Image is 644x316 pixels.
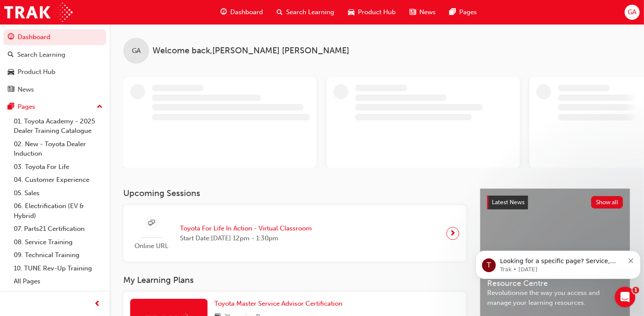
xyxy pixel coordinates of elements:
[409,7,416,18] span: news-icon
[18,85,34,95] div: News
[10,249,106,262] a: 09. Technical Training
[8,34,14,41] span: guage-icon
[18,67,55,77] div: Product Hub
[472,233,644,293] iframe: Intercom notifications message
[450,227,456,239] span: next-icon
[123,275,466,285] h3: My Learning Plans
[419,7,436,17] span: News
[632,287,639,294] span: 1
[10,222,106,236] a: 07. Parts21 Certification
[123,188,466,198] h3: Upcoming Sessions
[341,3,403,21] a: car-iconProduct Hub
[4,3,73,22] img: Trak
[8,68,14,76] span: car-icon
[130,241,173,251] span: Online URL
[10,187,106,200] a: 05. Sales
[3,82,106,98] a: News
[149,218,155,229] span: sessionType_ONLINE_URL-icon
[220,7,227,18] span: guage-icon
[3,47,106,63] a: Search Learning
[10,199,106,222] a: 06. Electrification (EV & Hybrid)
[348,7,354,18] span: car-icon
[95,299,101,310] span: prev-icon
[17,50,65,60] div: Search Learning
[153,46,349,56] span: Welcome back , [PERSON_NAME] [PERSON_NAME]
[487,288,623,307] span: Revolutionise the way you access and manage your learning resources.
[3,29,106,45] a: Dashboard
[591,196,623,209] button: Show all
[214,299,346,309] a: Toyota Master Service Advisor Certification
[130,212,459,255] a: Online URLToyota For Life In Action - Virtual ClassroomStart Date:[DATE] 12pm - 1:30pm
[3,28,106,99] button: DashboardSearch LearningProduct HubNews
[10,173,106,187] a: 04. Customer Experience
[8,51,14,59] span: search-icon
[492,199,525,206] span: Latest News
[8,86,14,94] span: news-icon
[10,115,106,138] a: 01. Toyota Academy - 2025 Dealer Training Catalogue
[97,101,103,113] span: up-icon
[277,7,283,18] span: search-icon
[8,103,14,111] span: pages-icon
[443,3,484,21] a: pages-iconPages
[403,3,443,21] a: news-iconNews
[3,64,106,80] a: Product Hub
[10,275,106,288] a: All Pages
[358,7,396,17] span: Product Hub
[180,233,312,243] span: Start Date: [DATE] 12pm - 1:30pm
[3,99,106,115] button: Pages
[487,196,623,209] a: Latest NewsShow all
[628,7,636,17] span: GA
[180,224,312,233] span: Toyota For Life In Action - Virtual Classroom
[10,262,106,275] a: 10. TUNE Rev-Up Training
[132,46,140,56] span: GA
[459,7,477,17] span: Pages
[625,5,640,20] button: GA
[10,138,106,160] a: 02. New - Toyota Dealer Induction
[18,102,35,112] div: Pages
[286,7,334,17] span: Search Learning
[615,287,635,307] iframe: Intercom live chat
[270,3,341,21] a: search-iconSearch Learning
[214,300,342,307] span: Toyota Master Service Advisor Certification
[10,160,106,174] a: 03. Toyota For Life
[10,236,106,249] a: 08. Service Training
[230,7,263,17] span: Dashboard
[449,7,456,18] span: pages-icon
[214,3,270,21] a: guage-iconDashboard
